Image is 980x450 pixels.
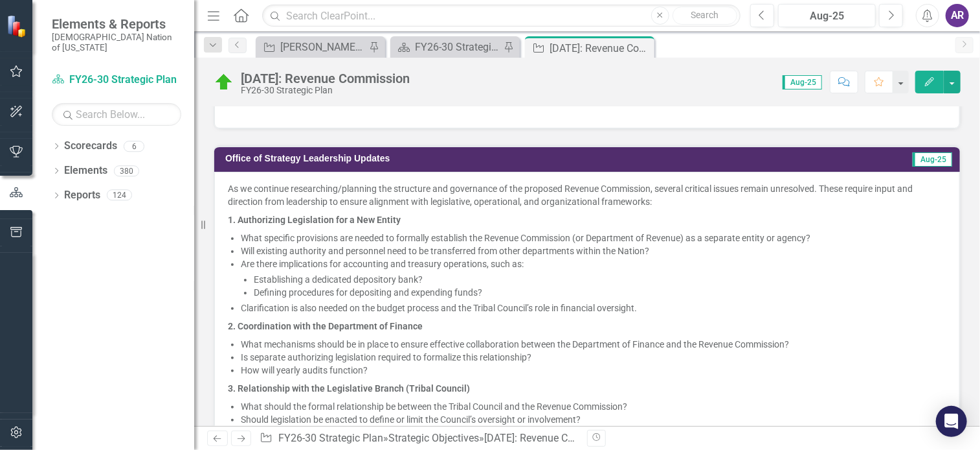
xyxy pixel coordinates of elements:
a: Strategic Objectives [388,432,479,444]
input: Search ClearPoint... [262,5,741,27]
div: FY26-30 Strategic Plan [415,39,500,55]
img: ClearPoint Strategy [6,15,29,38]
div: 380 [114,165,139,176]
a: [PERSON_NAME] SO's [259,39,366,55]
div: Open Intercom Messenger [936,406,967,437]
strong: 3. Relationship with the Legislative Branch (Tribal Council) [228,383,470,394]
a: FY26-30 Strategic Plan [278,432,383,444]
a: Reports [64,188,100,203]
li: Should legislation be enacted to define or limit the Council’s oversight or involvement? [241,413,946,426]
a: FY26-30 Strategic Plan [52,73,181,88]
p: As we continue researching/planning the structure and governance of the proposed Revenue Commissi... [228,182,946,211]
li: Is separate authorizing legislation required to formalize this relationship? [241,351,946,364]
div: 6 [124,141,144,152]
li: Will existing authority and personnel need to be transferred from other departments within the Na... [241,244,946,257]
li: Defining procedures for depositing and expending funds? [254,286,946,299]
li: Establishing a dedicated depository bank? [254,273,946,286]
li: How will yearly audits function? [241,364,946,377]
div: 124 [107,190,132,201]
li: What mechanisms should be in place to ensure effective collaboration between the Department of Fi... [241,338,946,351]
a: Scorecards [64,139,117,154]
div: Aug-25 [783,8,871,24]
span: Elements & Reports [52,16,181,32]
li: Are there implications for accounting and treasury operations, such as: [241,257,946,299]
a: Elements [64,163,107,178]
span: Aug-25 [783,75,822,89]
span: Aug-25 [913,152,952,167]
h3: Office of Strategy Leadership Updates [225,154,809,163]
span: Search [691,10,718,20]
button: AR [946,4,969,27]
small: [DEMOGRAPHIC_DATA] Nation of [US_STATE] [52,32,181,53]
li: What should the formal relationship be between the Tribal Council and the Revenue Commission? [241,400,946,413]
strong: 1. Authorizing Legislation for a New Entity [228,215,401,225]
div: » » [260,431,577,446]
button: Aug-25 [778,4,876,27]
div: [DATE]: Revenue Commission [484,432,619,444]
img: On Target [214,72,234,93]
div: FY26-30 Strategic Plan [241,86,410,95]
div: [PERSON_NAME] SO's [280,39,366,55]
input: Search Below... [52,103,181,126]
a: FY26-30 Strategic Plan [394,39,500,55]
li: Clarification is also needed on the budget process and the Tribal Council’s role in financial ove... [241,302,946,314]
div: [DATE]: Revenue Commission [241,71,410,86]
strong: 2. Coordination with the Department of Finance [228,321,423,331]
button: Search [673,6,737,25]
div: [DATE]: Revenue Commission [550,40,651,56]
li: What specific provisions are needed to formally establish the Revenue Commission (or Department o... [241,231,946,244]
